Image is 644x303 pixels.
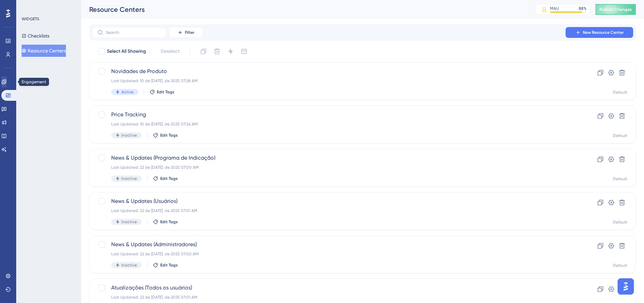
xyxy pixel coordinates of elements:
div: 88 % [579,6,587,11]
span: Inactive [121,176,137,181]
span: Deselect [161,47,180,55]
span: Inactive [121,262,137,268]
button: Checklists [22,30,49,42]
span: Edit Tags [160,133,178,138]
div: Last Updated: 22 de [DATE]. de 2025 07:00 AM [111,165,560,170]
div: Last Updated: 22 de [DATE]. de 2025 07:01 AM [111,295,560,300]
div: Resource Centers [89,5,519,14]
button: Edit Tags [153,262,178,268]
div: Last Updated: 10 de [DATE]. de 2025 07:24 AM [111,121,560,127]
button: Edit Tags [149,89,174,95]
span: Publish Changes [599,7,632,12]
span: News & Updates (Usuários) [111,197,560,205]
button: New Resource Center [566,27,633,38]
iframe: UserGuiding AI Assistant Launcher [616,276,636,297]
div: MAU [550,6,559,11]
span: Price Tracking [111,111,560,119]
div: Default [613,219,627,225]
span: Inactive [121,133,137,138]
button: Edit Tags [153,219,178,225]
button: Deselect [154,45,186,57]
input: Search [106,30,161,35]
button: Filter [169,27,203,38]
span: Edit Tags [160,219,178,225]
span: Edit Tags [160,176,178,181]
div: WIDGETS [22,16,39,22]
button: Publish Changes [595,4,636,15]
span: Novidades de Produto [111,67,560,75]
div: Last Updated: 22 de [DATE]. de 2025 07:00 AM [111,251,560,257]
span: Active [121,89,134,95]
span: Inactive [121,219,137,225]
span: Select All Showing [107,47,146,55]
div: Last Updated: 22 de [DATE]. de 2025 07:01 AM [111,208,560,213]
div: Last Updated: 10 de [DATE]. de 2025 07:28 AM [111,78,560,84]
span: Filter [185,30,194,35]
span: Atualizações (Todos os usuários) [111,284,560,292]
div: Default [613,90,627,95]
div: Default [613,263,627,268]
div: Default [613,133,627,138]
span: News & Updates (Programa de Indicação) [111,154,560,162]
span: Edit Tags [160,262,178,268]
button: Resource Centers [22,45,66,57]
div: Default [613,176,627,182]
span: Edit Tags [157,89,174,95]
button: Edit Tags [153,176,178,181]
button: Edit Tags [153,133,178,138]
span: New Resource Center [583,30,624,35]
span: News & Updates (Administradores) [111,240,560,249]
